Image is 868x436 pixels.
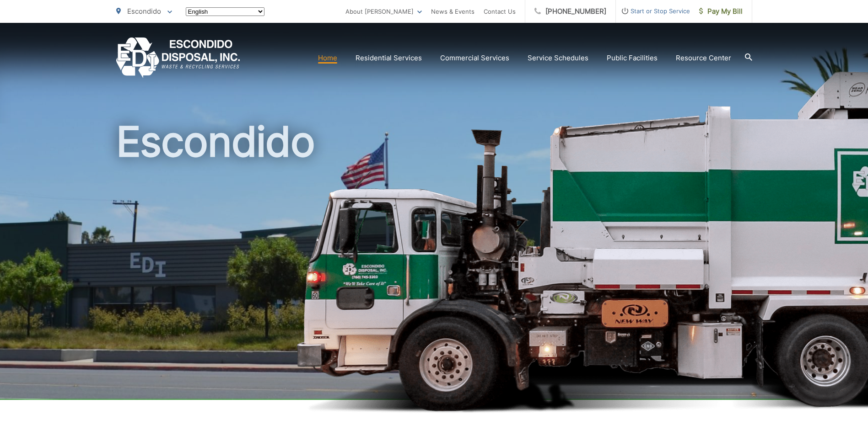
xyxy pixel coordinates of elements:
span: Pay My Bill [699,6,743,17]
a: Public Facilities [607,53,658,64]
h1: Escondido [116,119,752,408]
a: About [PERSON_NAME] [345,6,422,17]
a: Commercial Services [440,53,509,64]
a: EDCD logo. Return to the homepage. [116,37,240,78]
select: Select a language [186,7,264,16]
a: News & Events [431,6,474,17]
a: Resource Center [676,53,731,64]
span: Escondido [127,7,161,16]
a: Home [318,53,337,64]
a: Residential Services [356,53,422,64]
a: Contact Us [484,6,516,17]
a: Service Schedules [528,53,588,64]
